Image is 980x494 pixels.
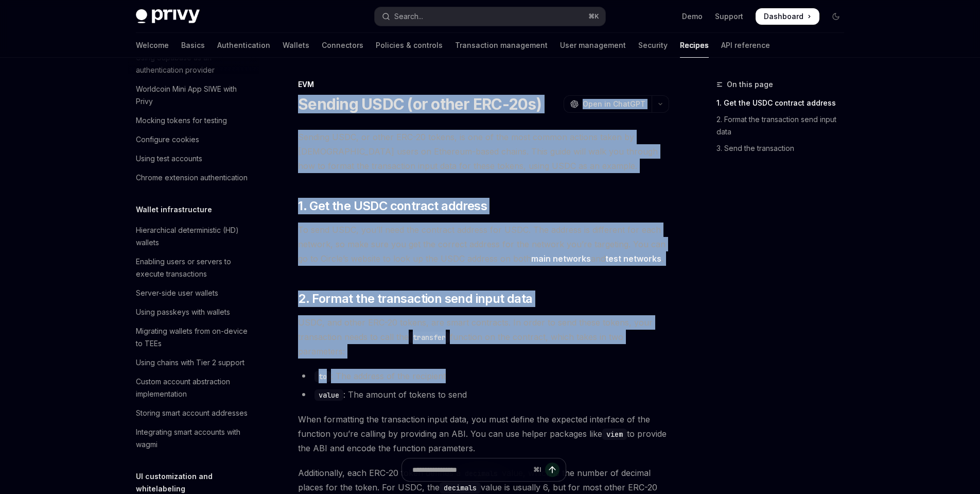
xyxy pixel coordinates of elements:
a: Using chains with Tier 2 support [128,353,259,372]
li: : The amount of tokens to send [298,387,669,402]
span: To send USDC, you’ll need the contract address for USDC. The address is different for each networ... [298,223,669,266]
a: Server-side user wallets [128,284,259,302]
a: Migrating wallets from on-device to TEEs [128,322,259,353]
div: Worldcoin Mini App SIWE with Privy [136,83,253,108]
a: test networks [605,253,661,264]
div: Integrating smart accounts with wagmi [136,426,253,451]
a: Demo [682,11,703,22]
div: Enabling users or servers to execute transactions [136,255,253,280]
a: Mocking tokens for testing [128,111,259,130]
h5: Wallet infrastructure [136,203,212,216]
div: Using chains with Tier 2 support [136,356,244,369]
a: Dashboard [756,8,819,25]
a: Worldcoin Mini App SIWE with Privy [128,80,259,111]
div: Storing smart account addresses [136,407,248,419]
li: : The address of the recipient [298,369,669,383]
div: Mocking tokens for testing [136,114,227,127]
code: to [314,371,331,382]
a: Using passkeys with wallets [128,303,259,321]
span: USDC, and other ERC-20 tokens, are smart contracts. In order to send these tokens, your transacti... [298,315,669,359]
span: 1. Get the USDC contract address [298,198,487,214]
a: Custom account abstraction implementation [128,372,259,403]
button: Toggle dark mode [828,8,844,25]
a: Storing smart account addresses [128,404,259,422]
a: Transaction management [455,33,548,58]
span: Sending USDC, or other ERC-20 tokens, is one of the most common actions taken by [DEMOGRAPHIC_DAT... [298,130,669,173]
button: Open search [375,7,605,26]
div: Configure cookies [136,133,199,146]
span: On this page [727,78,773,91]
div: Server-side user wallets [136,287,218,299]
a: Hierarchical deterministic (HD) wallets [128,221,259,252]
a: Chrome extension authentication [128,168,259,187]
span: Open in ChatGPT [583,99,645,109]
div: EVM [298,79,669,90]
a: Basics [181,33,205,58]
a: Wallets [283,33,309,58]
a: Configure cookies [128,130,259,149]
div: Chrome extension authentication [136,172,248,184]
a: Support [715,11,743,22]
button: Open in ChatGPT [564,95,652,113]
code: viem [602,429,627,440]
a: 2. Format the transaction send input data [716,111,852,140]
span: Dashboard [764,11,803,22]
a: User management [560,33,626,58]
span: 2. Format the transaction send input data [298,291,532,307]
div: Search... [394,10,423,23]
div: Migrating wallets from on-device to TEEs [136,325,253,350]
a: Integrating smart accounts with wagmi [128,423,259,454]
h1: Sending USDC (or other ERC-20s) [298,95,541,113]
img: dark logo [136,9,200,24]
div: Hierarchical deterministic (HD) wallets [136,224,253,249]
span: ⌘ K [588,12,599,21]
a: Using test accounts [128,149,259,168]
div: Using passkeys with wallets [136,306,230,318]
a: Recipes [680,33,709,58]
span: When formatting the transaction input data, you must define the expected interface of the functio... [298,412,669,455]
div: Using test accounts [136,152,202,165]
div: Custom account abstraction implementation [136,376,253,400]
code: transfer [409,332,450,343]
a: Enabling users or servers to execute transactions [128,252,259,283]
a: 3. Send the transaction [716,140,852,157]
a: main networks [531,253,591,264]
code: value [314,389,343,401]
a: 1. Get the USDC contract address [716,95,852,111]
input: Ask a question... [412,458,529,481]
a: Welcome [136,33,169,58]
button: Send message [545,463,559,477]
a: Security [638,33,668,58]
a: Authentication [217,33,270,58]
a: Connectors [322,33,363,58]
a: Policies & controls [376,33,443,58]
a: API reference [721,33,770,58]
